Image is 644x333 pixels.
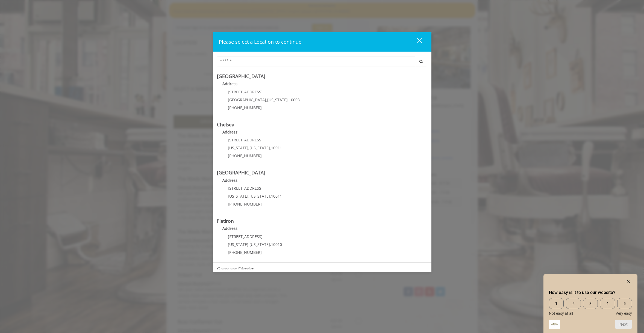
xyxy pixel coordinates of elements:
span: [US_STATE] [249,194,270,199]
span: [PHONE_NUMBER] [228,201,262,207]
span: [STREET_ADDRESS] [228,186,263,191]
span: , [270,194,271,199]
span: [GEOGRAPHIC_DATA] [228,97,266,102]
span: Very easy [616,311,632,316]
span: , [270,242,271,247]
div: How easy is it to use our website? Select an option from 1 to 5, with 1 being Not easy at all and... [549,298,632,316]
span: 10011 [271,145,282,150]
span: [PHONE_NUMBER] [228,105,262,110]
span: , [266,97,267,102]
b: Address: [222,129,239,135]
span: [US_STATE] [228,242,248,247]
span: , [248,145,249,150]
span: 3 [583,298,598,309]
span: 2 [566,298,581,309]
div: close dialog [411,38,422,46]
button: Hide survey [625,278,632,285]
b: Address: [222,226,239,231]
b: [GEOGRAPHIC_DATA] [217,169,265,176]
span: Please select a Location to continue [219,38,301,45]
span: , [270,145,271,150]
b: Address: [222,81,239,86]
span: , [248,242,249,247]
span: 5 [617,298,632,309]
div: Center Select [217,56,427,70]
b: Address: [222,178,239,183]
span: 4 [600,298,615,309]
b: Chelsea [217,121,234,128]
i: Search button [418,60,424,63]
span: [STREET_ADDRESS] [228,234,263,239]
span: 1 [549,298,564,309]
input: Search Center [217,56,415,67]
b: [GEOGRAPHIC_DATA] [217,73,265,79]
span: [US_STATE] [249,242,270,247]
span: 10011 [271,194,282,199]
span: 10010 [271,242,282,247]
b: Garment District [217,266,254,272]
button: Next question [615,320,632,329]
span: [STREET_ADDRESS] [228,89,263,94]
span: 10003 [289,97,300,102]
span: [PHONE_NUMBER] [228,250,262,255]
b: Flatiron [217,218,234,224]
button: close dialog [407,36,425,47]
span: , [248,194,249,199]
div: How easy is it to use our website? Select an option from 1 to 5, with 1 being Not easy at all and... [549,278,632,329]
span: [PHONE_NUMBER] [228,153,262,158]
span: [STREET_ADDRESS] [228,137,263,142]
span: , [288,97,289,102]
span: [US_STATE] [228,145,248,150]
span: [US_STATE] [267,97,288,102]
h2: How easy is it to use our website? Select an option from 1 to 5, with 1 being Not easy at all and... [549,289,632,296]
span: Not easy at all [549,311,573,316]
span: [US_STATE] [228,194,248,199]
span: [US_STATE] [249,145,270,150]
